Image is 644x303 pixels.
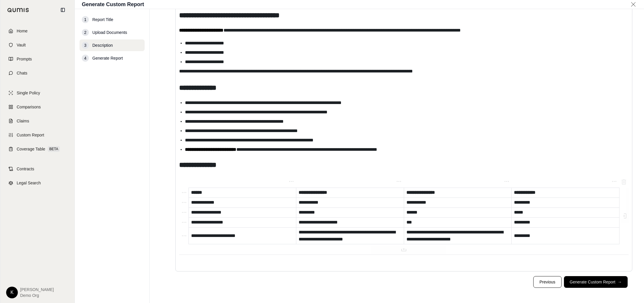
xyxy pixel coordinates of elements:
span: Report Title [92,17,113,22]
a: Vault [4,39,71,51]
span: [PERSON_NAME] [20,287,54,292]
a: Home [4,25,71,37]
span: BETA [48,146,60,152]
span: Coverage Table [17,146,45,152]
a: Single Policy [4,86,71,99]
span: Comparisons [17,104,41,110]
button: Collapse sidebar [58,5,67,15]
span: Home [17,28,27,34]
div: 3 [82,42,89,49]
div: K [6,287,18,298]
span: Claims [17,118,29,124]
span: Single Policy [17,90,40,96]
a: Contracts [4,162,71,175]
span: Generate Report [92,55,123,61]
span: Custom Report [17,132,44,138]
div: 1 [82,16,89,23]
span: Contracts [17,166,34,172]
span: Demo Org [20,292,54,298]
div: 2 [82,29,89,36]
img: Qumis Logo [7,8,29,12]
span: Description [92,42,113,48]
h1: Generate Custom Report [82,0,144,8]
button: Previous [533,276,561,288]
span: Vault [17,42,26,48]
a: Comparisons [4,101,71,113]
a: Chats [4,67,71,79]
span: Chats [17,70,27,76]
a: Legal Search [4,176,71,189]
span: → [618,279,622,285]
button: Generate Custom Report→ [564,276,628,288]
span: Legal Search [17,180,41,186]
span: Upload Documents [92,30,127,35]
a: Custom Report [4,129,71,141]
a: Claims [4,115,71,127]
a: Prompts [4,53,71,65]
a: Coverage TableBETA [4,143,71,155]
span: Prompts [17,56,32,62]
div: 4 [82,55,89,62]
